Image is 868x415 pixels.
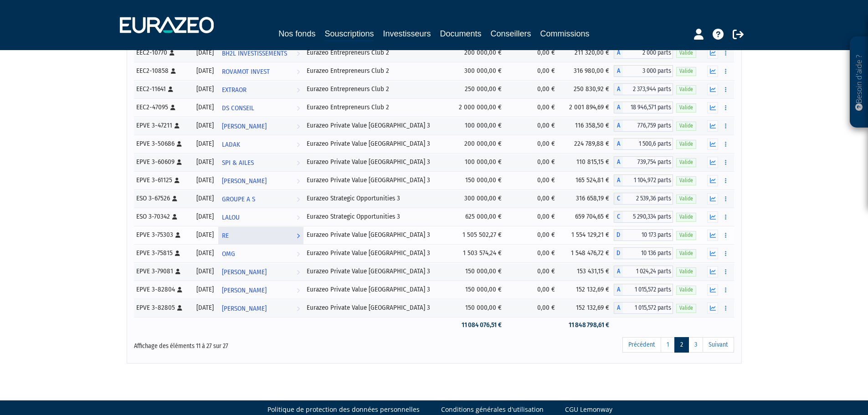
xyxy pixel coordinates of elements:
span: 18 946,571 parts [623,102,673,113]
a: [PERSON_NAME] [218,281,303,299]
td: 2 001 894,69 € [560,98,614,117]
td: 110 815,15 € [560,153,614,171]
span: Valide [676,304,696,313]
i: [Français] Personne physique [168,87,173,92]
span: Valide [676,286,696,294]
span: Valide [676,49,696,57]
i: Voir l'investisseur [297,136,300,153]
td: 152 132,69 € [560,299,614,317]
a: OMG [218,244,303,262]
a: ROVAMOT INVEST [218,62,303,80]
span: A [614,156,623,168]
i: [Français] Personne physique [175,251,180,256]
i: [Français] Personne physique [177,141,182,147]
div: [DATE] [195,212,215,221]
div: EEC2-10858 [136,66,189,76]
a: Conseillers [491,27,531,40]
span: DS CONSEIL [222,100,254,117]
div: C - Eurazeo Strategic Opportunities 3 [614,211,673,223]
div: [DATE] [195,175,215,185]
td: 0,00 € [506,80,560,98]
div: EPVE 3-75815 [136,248,189,258]
td: 0,00 € [506,281,560,299]
a: RE [218,226,303,244]
span: Valide [676,140,696,149]
div: ESO 3-67526 [136,194,189,203]
div: EPVE 3-50686 [136,139,189,149]
td: 211 320,00 € [560,44,614,62]
div: Eurazeo Private Value [GEOGRAPHIC_DATA] 3 [307,157,446,167]
span: Valide [676,213,696,221]
div: A - Eurazeo Private Value Europe 3 [614,120,673,132]
span: RE [222,227,229,244]
div: [DATE] [195,48,215,57]
div: Eurazeo Strategic Opportunities 3 [307,194,446,203]
td: 250 000,00 € [449,80,506,98]
div: ESO 3-70342 [136,212,189,221]
td: 0,00 € [506,208,560,226]
a: Politique de protection des données personnelles [267,405,420,414]
span: OMG [222,246,235,262]
a: LALOU [218,208,303,226]
span: 1 015,572 parts [623,302,673,314]
div: Eurazeo Private Value [GEOGRAPHIC_DATA] 3 [307,248,446,258]
div: A - Eurazeo Private Value Europe 3 [614,174,673,186]
a: LADAK [218,135,303,153]
td: 625 000,00 € [449,208,506,226]
span: Valide [676,158,696,167]
a: DS CONSEIL [218,98,303,117]
div: EPVE 3-82804 [136,285,189,294]
span: A [614,174,623,186]
span: [PERSON_NAME] [222,300,267,317]
div: Eurazeo Private Value [GEOGRAPHIC_DATA] 3 [307,266,446,276]
span: A [614,120,623,132]
a: Précédent [622,337,661,353]
td: 0,00 € [506,62,560,80]
span: A [614,65,623,77]
span: 10 173 parts [623,229,673,241]
span: Valide [676,231,696,240]
td: 165 524,81 € [560,171,614,190]
span: 2 000 parts [623,47,673,59]
td: 0,00 € [506,299,560,317]
span: Valide [676,122,696,130]
div: A - Eurazeo Entrepreneurs Club 2 [614,83,673,95]
div: Eurazeo Entrepreneurs Club 2 [307,102,446,112]
i: Voir l'investisseur [297,63,300,80]
div: [DATE] [195,84,215,94]
span: 739,754 parts [623,156,673,168]
i: Voir l'investisseur [297,45,300,62]
td: 0,00 € [506,226,560,244]
span: C [614,211,623,223]
span: 1 015,572 parts [623,284,673,296]
i: Voir l'investisseur [297,282,300,299]
div: EEC2-47095 [136,102,189,112]
span: Valide [676,176,696,185]
i: [Français] Personne physique [169,50,175,56]
td: 300 000,00 € [449,62,506,80]
span: 1 500,6 parts [623,138,673,150]
td: 0,00 € [506,153,560,171]
span: 1 104,972 parts [623,174,673,186]
td: 0,00 € [506,98,560,117]
td: 100 000,00 € [449,117,506,135]
i: [Français] Personne physique [171,68,176,74]
span: Valide [676,85,696,94]
span: 2 539,36 parts [623,193,673,205]
span: Valide [676,267,696,276]
td: 152 132,69 € [560,281,614,299]
i: Voir l'investisseur [297,154,300,171]
div: Eurazeo Private Value [GEOGRAPHIC_DATA] 3 [307,121,446,130]
span: C [614,193,623,205]
div: A - Eurazeo Entrepreneurs Club 2 [614,65,673,77]
a: Investisseurs [383,27,431,40]
i: [Français] Personne physique [175,232,180,238]
i: [Français] Personne physique [175,269,180,274]
div: D - Eurazeo Private Value Europe 3 [614,247,673,259]
a: SPI & AILES [218,153,303,171]
td: 1 554 129,21 € [560,226,614,244]
span: 776,759 parts [623,120,673,132]
td: 316 658,19 € [560,190,614,208]
span: 10 136 parts [623,247,673,259]
div: [DATE] [195,66,215,76]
